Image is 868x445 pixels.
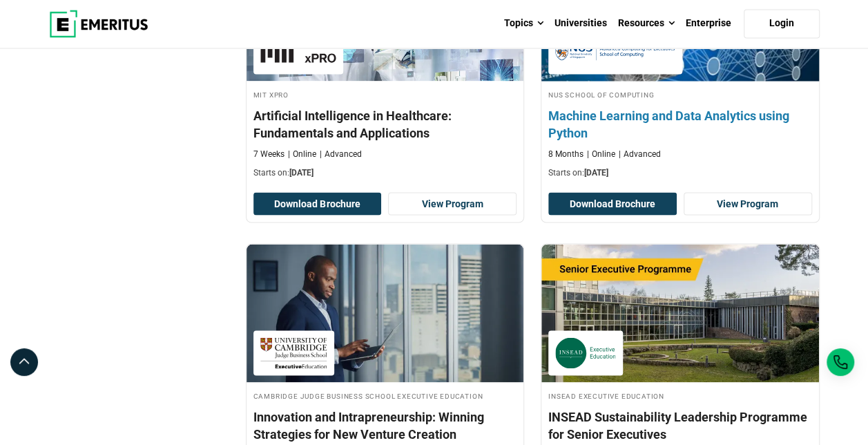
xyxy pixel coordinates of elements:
[541,244,819,382] img: INSEAD Sustainability Leadership Programme for Senior Executives | Online Leadership Course
[555,36,675,67] img: NUS School of Computing
[548,167,812,178] p: Starts on:
[260,337,327,368] img: Cambridge Judge Business School Executive Education
[548,389,812,401] h4: INSEAD Executive Education
[548,408,812,442] h4: INSEAD Sustainability Leadership Programme for Senior Executives
[320,148,362,160] p: Advanced
[619,148,661,160] p: Advanced
[247,244,524,382] img: Innovation and Intrapreneurship: Winning Strategies for New Venture Creation | Online Strategy an...
[684,192,812,216] a: View Program
[555,337,616,368] img: INSEAD Executive Education
[289,167,314,177] span: [DATE]
[253,106,517,141] h4: Artificial Intelligence in Healthcare: Fundamentals and Applications
[584,167,608,177] span: [DATE]
[288,148,316,160] p: Online
[253,167,517,178] p: Starts on:
[744,9,820,38] a: Login
[260,36,336,67] img: MIT xPRO
[548,192,677,216] button: Download Brochure
[587,148,615,160] p: Online
[253,389,517,401] h4: Cambridge Judge Business School Executive Education
[253,148,284,160] p: 7 Weeks
[253,192,382,216] button: Download Brochure
[253,88,517,100] h4: MIT xPRO
[253,408,517,442] h4: Innovation and Intrapreneurship: Winning Strategies for New Venture Creation
[388,192,517,216] a: View Program
[548,106,812,141] h4: Machine Learning and Data Analytics using Python
[548,148,584,160] p: 8 Months
[548,88,812,100] h4: NUS School of Computing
